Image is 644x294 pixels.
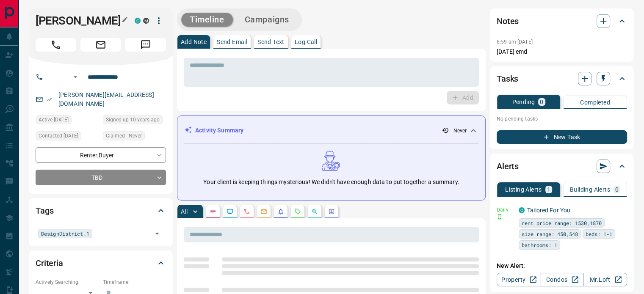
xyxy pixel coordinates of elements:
[540,99,543,105] p: 0
[497,113,627,125] p: No pending tasks
[497,261,627,270] p: New Alert:
[135,18,141,24] div: condos.ca
[497,156,627,176] div: Alerts
[103,278,166,286] p: Timeframe:
[311,208,318,215] svg: Opportunities
[586,230,612,238] span: beds: 1-1
[580,99,610,105] p: Completed
[497,11,627,31] div: Notes
[36,278,99,286] p: Actively Searching:
[257,39,285,45] p: Send Text
[497,214,503,220] svg: Push Notification Only
[227,208,233,215] svg: Lead Browsing Activity
[125,38,166,52] span: Message
[41,229,89,238] span: DesignDistrict_1
[540,273,583,286] a: Condos
[260,208,267,215] svg: Emails
[294,208,301,215] svg: Requests
[184,123,478,138] div: Activity Summary- Never
[36,256,63,270] h2: Criteria
[39,115,69,124] span: Active [DATE]
[451,127,467,135] p: - Never
[519,207,525,213] div: condos.ca
[505,187,542,192] p: Listing Alerts
[277,208,284,215] svg: Listing Alerts
[143,18,149,24] div: mrloft.ca
[70,72,80,82] button: Open
[583,273,627,286] a: Mr.Loft
[36,38,76,52] span: Call
[497,14,519,28] h2: Notes
[295,39,317,45] p: Log Call
[497,72,518,85] h2: Tasks
[512,99,535,105] p: Pending
[36,131,99,143] div: Sun Aug 13 2023
[522,230,578,238] span: size range: 450,548
[36,201,166,221] div: Tags
[36,147,166,163] div: Renter , Buyer
[106,115,160,124] span: Signed up 10 years ago
[217,39,247,45] p: Send Email
[47,96,53,102] svg: Email Verified
[497,69,627,89] div: Tasks
[181,39,207,45] p: Add Note
[36,170,166,185] div: TBD
[497,39,533,45] p: 6:59 am [DATE]
[80,38,121,52] span: Email
[522,241,557,249] span: bathrooms: 1
[36,115,99,127] div: Tue Jan 11 2022
[497,206,514,214] p: Daily
[328,208,335,215] svg: Agent Actions
[497,159,519,173] h2: Alerts
[36,253,166,273] div: Criteria
[527,207,570,214] a: Tailored For You
[522,219,602,227] span: rent price range: 1530,1870
[151,228,163,239] button: Open
[547,187,550,192] p: 1
[615,187,619,192] p: 0
[243,208,250,215] svg: Calls
[497,47,627,56] p: [DATE] emd
[36,204,53,217] h2: Tags
[181,13,233,27] button: Timeline
[210,208,216,215] svg: Notes
[39,132,78,140] span: Contacted [DATE]
[195,126,243,135] p: Activity Summary
[36,14,122,27] h1: [PERSON_NAME]
[58,91,154,107] a: [PERSON_NAME][EMAIL_ADDRESS][DOMAIN_NAME]
[497,130,627,144] button: New Task
[181,209,188,214] p: All
[570,187,610,192] p: Building Alerts
[497,273,540,286] a: Property
[103,115,166,127] div: Fri Aug 22 2014
[203,178,459,187] p: Your client is keeping things mysterious! We didn't have enough data to put together a summary.
[236,13,298,27] button: Campaigns
[106,132,142,140] span: Claimed - Never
